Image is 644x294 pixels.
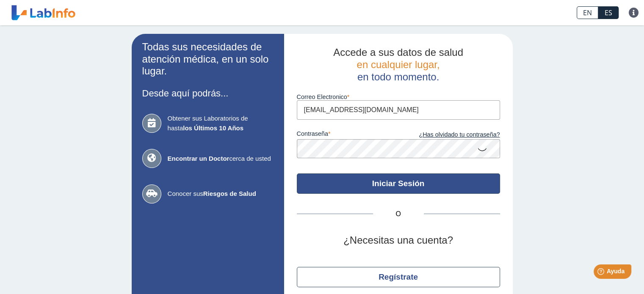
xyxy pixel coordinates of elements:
[398,130,500,140] a: ¿Has olvidado tu contraseña?
[297,93,500,100] label: Correo Electronico
[297,130,398,140] label: contraseña
[577,6,598,19] a: EN
[569,261,635,285] iframe: Help widget launcher
[183,124,243,132] b: los Últimos 10 Años
[297,234,500,247] h2: ¿Necesitas una cuenta?
[333,47,463,58] span: Accede a sus datos de salud
[598,6,619,19] a: ES
[297,267,500,287] button: Regístrate
[168,189,274,199] span: Conocer sus
[373,209,424,219] span: O
[142,88,274,99] h3: Desde aquí podrás...
[168,114,274,133] span: Obtener sus Laboratorios de hasta
[357,59,439,70] span: en cualquier lugar,
[142,41,274,77] h2: Todas sus necesidades de atención médica, en un solo lugar.
[297,173,500,194] button: Iniciar Sesión
[168,154,274,164] span: cerca de usted
[168,155,229,162] b: Encontrar un Doctor
[203,190,256,197] b: Riesgos de Salud
[357,71,439,82] span: en todo momento.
